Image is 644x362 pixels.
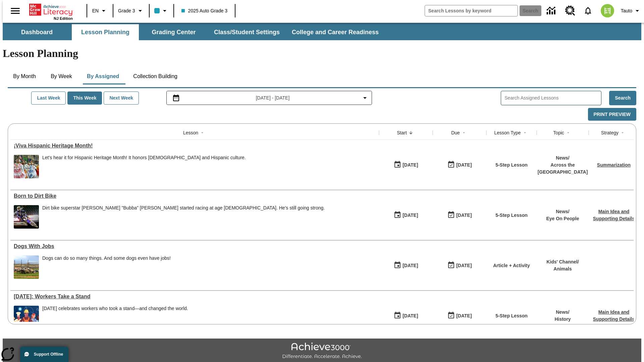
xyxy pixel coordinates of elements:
[456,261,472,270] div: [DATE]
[198,129,206,137] button: Sort
[183,129,198,136] div: Lesson
[397,129,407,136] div: Start
[538,162,588,176] p: Across the [GEOGRAPHIC_DATA]
[45,68,78,84] button: By Week
[3,47,641,60] h1: Lesson Planning
[402,161,418,169] div: [DATE]
[3,24,385,40] div: SubNavbar
[504,93,601,103] input: Search Assigned Lessons
[29,2,73,20] div: Home
[445,309,474,322] button: 09/01/25: Last day the lesson can be accessed
[554,309,571,316] p: News /
[31,92,66,105] button: Last Week
[493,262,530,269] p: Article + Activity
[128,68,183,84] button: Collection Building
[451,129,460,136] div: Due
[42,205,325,229] div: Dirt bike superstar James "Bubba" Stewart started racing at age 4. He's still going strong.
[456,211,472,220] div: [DATE]
[546,208,579,215] p: News /
[14,243,376,249] div: Dogs With Jobs
[456,161,472,169] div: [DATE]
[92,7,99,14] span: EN
[67,92,102,105] button: This Week
[256,95,290,102] span: [DATE] - [DATE]
[361,94,369,102] svg: Collapse Date Range Filter
[14,306,39,329] img: A banner with a blue background shows an illustrated row of diverse men and women dressed in clot...
[5,1,25,21] button: Open side menu
[391,209,420,222] button: 09/01/25: First time the lesson was available
[29,3,73,16] a: Home
[538,155,588,162] p: News /
[14,255,39,279] img: sheepdog herding sheep
[14,205,39,229] img: Motocross racer James Stewart flies through the air on his dirt bike.
[391,309,420,322] button: 09/01/25: First time the lesson was available
[42,306,188,329] div: Labor Day celebrates workers who took a stand—and changed the world.
[14,294,376,300] a: Labor Day: Workers Take a Stand, Lessons
[152,5,171,17] button: Class color is light blue. Change class color
[579,2,597,19] a: Notifications
[618,5,644,17] button: Profile/Settings
[554,316,571,323] p: History
[14,294,376,300] div: Labor Day: Workers Take a Stand
[3,24,70,40] button: Dashboard
[72,24,139,40] button: Lesson Planning
[564,129,572,137] button: Sort
[601,129,619,136] div: Strategy
[8,68,41,84] button: By Month
[181,7,228,14] span: 2025 Auto Grade 3
[621,7,632,14] span: Tauto
[593,209,635,221] a: Main Idea and Supporting Details
[42,155,246,178] div: Let's hear it for Hispanic Heritage Month! It honors Hispanic Americans and Hispanic culture.
[14,243,376,249] a: Dogs With Jobs, Lessons
[593,309,635,322] a: Main Idea and Supporting Details
[597,2,618,19] button: Select a new avatar
[495,162,528,169] p: 5-Step Lesson
[14,155,39,178] img: A photograph of Hispanic women participating in a parade celebrating Hispanic culture. The women ...
[445,159,474,171] button: 09/01/25: Last day the lesson can be accessed
[20,347,68,362] button: Support Offline
[521,129,529,137] button: Sort
[402,312,418,320] div: [DATE]
[82,68,124,84] button: By Assigned
[495,312,528,319] p: 5-Step Lesson
[34,352,63,357] span: Support Offline
[597,162,631,168] a: Summarization
[494,129,521,136] div: Lesson Type
[14,143,376,149] a: ¡Viva Hispanic Heritage Month! , Lessons
[402,261,418,270] div: [DATE]
[495,212,528,219] p: 5-Step Lesson
[14,193,376,199] a: Born to Dirt Bike, Lessons
[402,211,418,220] div: [DATE]
[14,143,376,149] div: ¡Viva Hispanic Heritage Month!
[543,2,561,20] a: Data Center
[445,209,474,222] button: 09/01/25: Last day the lesson can be accessed
[54,16,73,20] span: NJ Edition
[456,312,472,320] div: [DATE]
[14,193,376,199] div: Born to Dirt Bike
[601,4,614,17] img: avatar image
[546,265,579,273] p: Animals
[425,5,518,16] input: search field
[104,92,139,105] button: Next Week
[42,155,246,161] div: Let's hear it for Hispanic Heritage Month! It honors [DEMOGRAPHIC_DATA] and Hispanic culture.
[445,259,474,272] button: 09/01/25: Last day the lesson can be accessed
[391,159,420,171] button: 09/01/25: First time the lesson was available
[546,215,579,222] p: Eye On People
[42,306,188,311] div: [DATE] celebrates workers who took a stand—and changed the world.
[588,108,636,121] button: Print Preview
[115,5,147,17] button: Grade: Grade 3, Select a grade
[209,24,285,40] button: Class/Student Settings
[391,259,420,272] button: 09/01/25: First time the lesson was available
[140,24,207,40] button: Grading Center
[282,343,362,360] img: Achieve3000 Differentiate Accelerate Achieve
[546,258,579,265] p: Kids' Channel /
[407,129,415,137] button: Sort
[42,205,325,211] div: Dirt bike superstar [PERSON_NAME] "Bubba" [PERSON_NAME] started racing at age [DEMOGRAPHIC_DATA]....
[118,7,135,14] span: Grade 3
[42,255,171,279] div: Dogs can do so many things. And some dogs even have jobs!
[169,94,369,102] button: Select the date range menu item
